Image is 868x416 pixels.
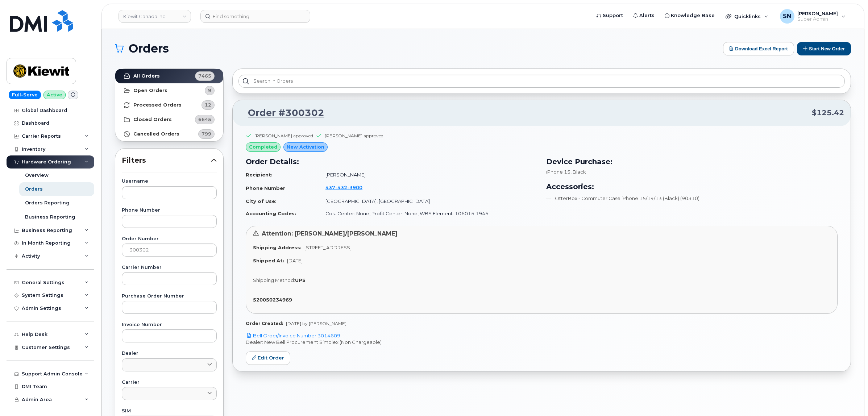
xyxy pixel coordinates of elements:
[133,131,179,137] strong: Cancelled Orders
[246,351,290,365] a: Edit Order
[325,133,383,139] div: [PERSON_NAME] approved
[287,143,324,150] span: New Activation
[122,208,217,213] label: Phone Number
[246,156,537,167] h3: Order Details:
[115,83,223,98] a: Open Orders9
[325,184,371,190] a: 4374323900
[335,184,347,190] span: 432
[246,339,838,346] p: Dealer: New Bell Procurement Simplex (Non Chargeable)
[246,321,283,326] strong: Order Created:
[246,185,285,191] strong: Phone Number
[115,98,223,112] a: Processed Orders12
[198,116,211,123] span: 6645
[239,107,324,120] a: Order #300302
[253,297,295,303] a: 520050234969
[238,75,845,88] input: Search in orders
[122,323,217,327] label: Invoice Number
[133,117,172,122] strong: Closed Orders
[202,130,211,137] span: 799
[254,133,313,139] div: [PERSON_NAME] approved
[122,294,217,299] label: Purchase Order Number
[319,207,537,220] td: Cost Center: None, Profit Center: None, WBS Element: 106015.1945
[723,42,794,55] button: Download Excel Report
[246,198,277,204] strong: City of Use:
[546,169,570,175] span: iPhone 15
[253,245,302,250] strong: Shipping Address:
[122,237,217,241] label: Order Number
[286,321,346,326] span: [DATE] by [PERSON_NAME]
[115,112,223,127] a: Closed Orders6645
[122,380,217,385] label: Carrier
[133,102,182,108] strong: Processed Orders
[115,127,223,141] a: Cancelled Orders799
[253,258,284,263] strong: Shipped At:
[253,297,292,303] strong: 520050234969
[319,195,537,208] td: [GEOGRAPHIC_DATA], [GEOGRAPHIC_DATA]
[546,195,838,202] li: OtterBox - Commuter Case iPhone 15/14/13 (Black) (90310)
[246,211,296,216] strong: Accounting Codes:
[249,143,277,150] span: completed
[198,72,211,79] span: 7465
[122,155,211,166] span: Filters
[122,179,217,184] label: Username
[812,108,844,118] span: $125.42
[133,73,160,79] strong: All Orders
[347,184,362,190] span: 3900
[546,181,838,192] h3: Accessories:
[133,88,167,93] strong: Open Orders
[246,333,340,338] a: Bell Order/Invoice Number 3014609
[122,351,217,356] label: Dealer
[295,277,306,283] strong: UPS
[546,156,838,167] h3: Device Purchase:
[253,277,295,283] span: Shipping Method:
[287,258,303,263] span: [DATE]
[115,69,223,83] a: All Orders7465
[122,265,217,270] label: Carrier Number
[246,172,273,178] strong: Recipient:
[319,169,537,181] td: [PERSON_NAME]
[836,384,863,411] iframe: Messenger Launcher
[797,42,851,55] button: Start New Order
[325,184,362,190] span: 437
[304,245,352,250] span: [STREET_ADDRESS]
[570,169,586,175] span: , Black
[129,43,169,54] span: Orders
[122,409,217,413] label: SIM
[262,230,398,237] span: Attention: [PERSON_NAME]/[PERSON_NAME]
[205,101,211,108] span: 12
[208,87,211,94] span: 9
